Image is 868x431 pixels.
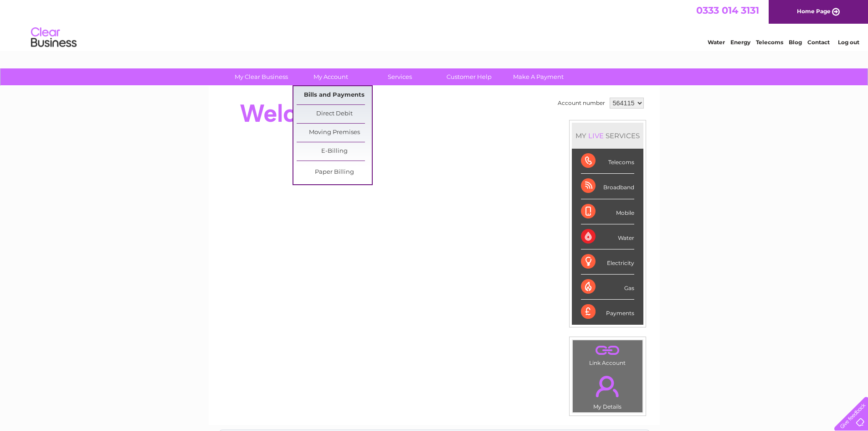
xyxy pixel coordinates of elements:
div: Gas [581,275,634,300]
a: Paper Billing [297,163,372,182]
td: Link Account [572,340,643,369]
a: Energy [730,39,750,46]
img: logo.png [31,24,77,52]
div: Broadband [581,174,634,199]
a: Blog [789,39,802,46]
div: Clear Business is a trading name of Verastar Limited (registered in [GEOGRAPHIC_DATA] No. 3667643... [219,5,650,44]
a: Water [708,39,725,46]
div: Telecoms [581,149,634,174]
div: Payments [581,300,634,324]
a: Bills and Payments [297,86,372,104]
a: 0333 014 3131 [696,5,759,16]
div: LIVE [586,131,606,140]
a: Customer Help [431,68,507,85]
td: Account number [555,95,607,111]
a: Telecoms [756,39,783,46]
td: My Details [572,368,643,413]
div: Mobile [581,199,634,224]
div: Electricity [581,249,634,275]
a: . [575,370,640,402]
a: My Account [293,68,368,85]
a: E-Billing [297,142,372,161]
a: Make A Payment [501,68,576,85]
a: Moving Premises [297,124,372,142]
a: Direct Debit [297,105,372,123]
a: Services [362,68,437,85]
div: Water [581,224,634,249]
a: Contact [807,39,830,46]
a: Log out [838,39,859,46]
a: . [575,343,640,358]
div: MY SERVICES [572,123,643,149]
a: My Clear Business [224,68,299,85]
